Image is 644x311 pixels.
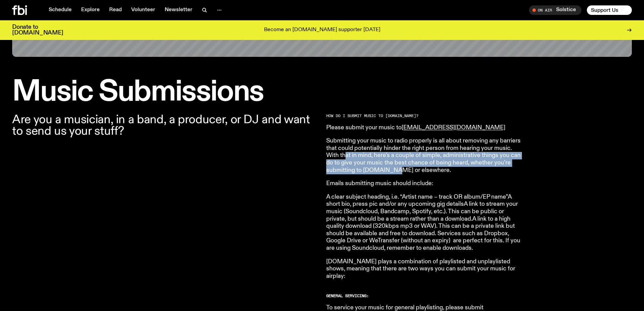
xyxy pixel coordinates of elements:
span: Support Us [591,7,618,13]
p: [DOMAIN_NAME] plays a combination of playlisted and unplaylisted shows, meaning that there are tw... [326,258,521,280]
p: Are you a musician, in a band, a producer, or DJ and want to send us your stuff? [12,114,318,137]
span: Tune in live [536,7,578,13]
h3: Donate to [DOMAIN_NAME] [12,24,63,36]
p: Emails submitting music should include: [326,180,521,187]
button: Support Us [587,5,632,15]
p: Please submit your music to [326,124,521,132]
p: Become an [DOMAIN_NAME] supporter [DATE] [264,27,380,33]
h2: HOW DO I SUBMIT MUSIC TO [DOMAIN_NAME]? [326,114,521,118]
a: Volunteer [127,5,159,15]
button: On AirSolstice [529,5,581,15]
p: Submitting your music to radio properly is all about removing any barriers that could potentially... [326,137,521,174]
p: A clear subject heading, i.e. “Artist name – track OR album/EP name”A short bio, press pic and/or... [326,194,521,252]
a: Read [105,5,126,15]
a: [EMAIL_ADDRESS][DOMAIN_NAME] [402,125,505,131]
a: Newsletter [161,5,196,15]
a: Explore [77,5,104,15]
strong: GENERAL SERVICING: [326,293,369,298]
h1: Music Submissions [12,79,632,106]
a: Schedule [45,5,76,15]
